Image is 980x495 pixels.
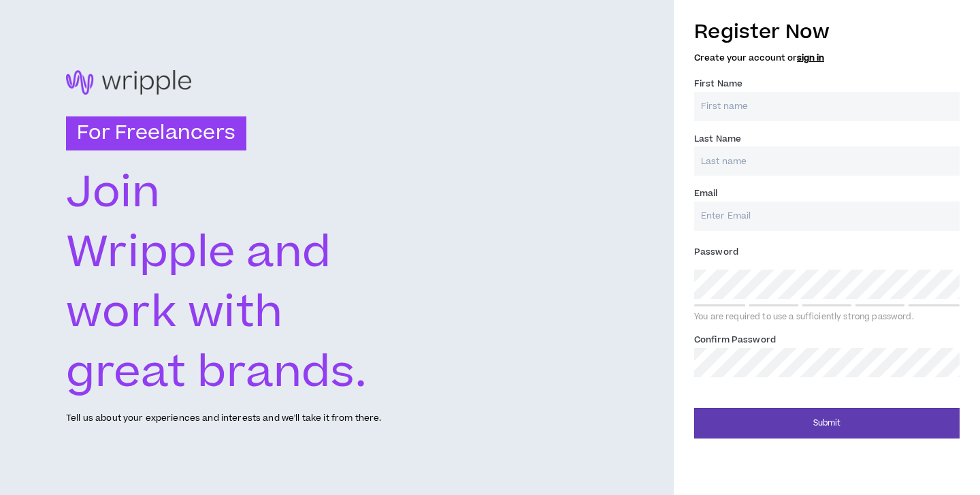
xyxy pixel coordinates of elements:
[66,221,332,284] text: Wripple and
[694,73,742,95] label: First Name
[66,161,160,224] text: Join
[694,18,960,46] h3: Register Now
[66,342,366,404] text: great brands.
[66,116,246,150] h3: For Freelancers
[694,202,960,231] input: Enter Email
[694,246,738,258] span: Password
[694,128,741,150] label: Last Name
[694,53,960,63] h5: Create your account or
[694,408,960,438] button: Submit
[694,329,776,351] label: Confirm Password
[694,146,960,176] input: Last name
[694,182,718,204] label: Email
[66,281,284,344] text: work with
[694,312,960,323] div: You are required to use a sufficiently strong password.
[797,52,824,64] a: sign in
[66,412,381,425] p: Tell us about your experiences and interests and we'll take it from there.
[694,92,960,121] input: First name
